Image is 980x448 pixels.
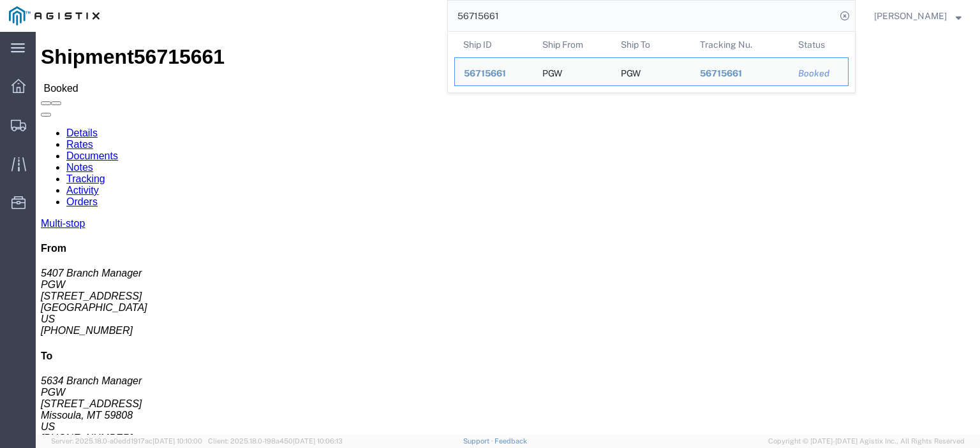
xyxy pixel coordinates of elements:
[463,437,495,445] a: Support
[51,437,202,445] span: Server: 2025.18.0-a0edd1917ac
[700,67,781,80] div: 56715661
[454,32,533,57] th: Ship ID
[874,9,947,23] span: Jesse Jordan
[768,436,965,447] span: Copyright © [DATE]-[DATE] Agistix Inc., All Rights Reserved
[448,1,836,31] input: Search for shipment number, reference number
[621,58,641,85] div: PGW
[36,32,980,435] iframe: FS Legacy Container
[691,32,790,57] th: Tracking Nu.
[533,32,612,57] th: Ship From
[873,8,962,24] button: [PERSON_NAME]
[464,67,524,80] div: 56715661
[208,437,343,445] span: Client: 2025.18.0-198a450
[789,32,849,57] th: Status
[798,67,839,80] div: Booked
[542,58,562,85] div: PGW
[293,437,343,445] span: [DATE] 10:06:13
[494,437,527,445] a: Feedback
[9,6,100,25] img: logo
[612,32,691,57] th: Ship To
[700,68,742,78] span: 56715661
[454,32,855,92] table: Search Results
[152,437,202,445] span: [DATE] 10:10:00
[464,68,506,78] span: 56715661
